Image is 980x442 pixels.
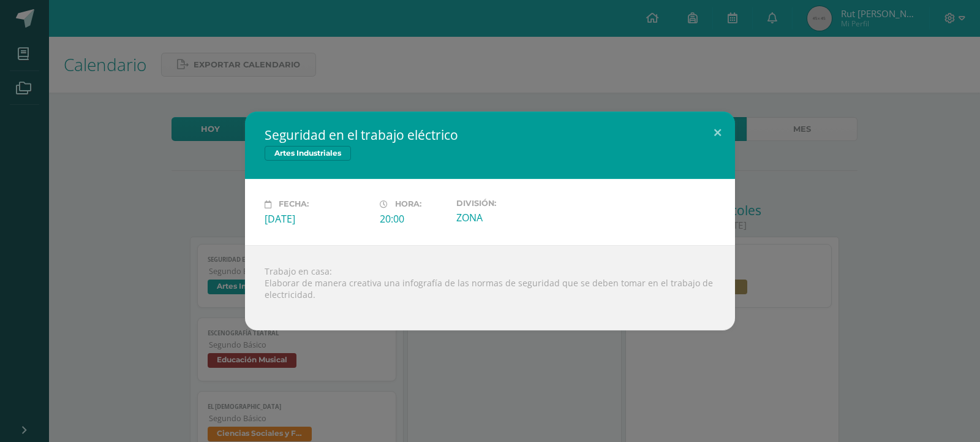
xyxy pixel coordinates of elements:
span: Fecha: [279,200,309,209]
h2: Seguridad en el trabajo eléctrico [265,126,715,143]
div: Trabajo en casa: Elaborar de manera creativa una infografía de las normas de seguridad que se deb... [245,245,735,330]
label: División: [456,199,562,208]
div: 20:00 [380,212,447,226]
button: Close (Esc) [700,112,735,153]
div: ZONA [456,211,562,224]
span: Artes Industriales [265,146,351,161]
span: Hora: [395,200,421,209]
div: [DATE] [265,212,370,226]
